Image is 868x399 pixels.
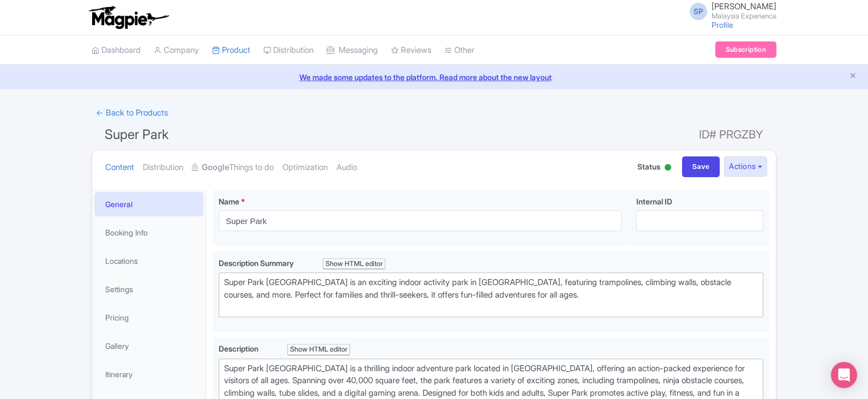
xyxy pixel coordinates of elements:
span: Description Summary [219,258,296,268]
a: Company [154,35,199,65]
button: Close announcement [849,70,857,83]
div: Open Intercom Messenger [831,362,857,388]
a: Profile [712,20,733,29]
a: Product [212,35,250,65]
span: [PERSON_NAME] [712,1,776,11]
button: Actions [724,156,767,177]
a: Content [105,150,134,185]
a: Locations [94,249,203,273]
small: Malaysia Experience [712,13,776,20]
a: Dashboard [92,35,141,65]
strong: Google [202,161,229,174]
span: Status [637,161,660,172]
div: Active [662,160,673,177]
input: Save [682,156,720,177]
a: Gallery [94,334,203,358]
span: Super Park [105,126,168,142]
a: Optimization [282,150,328,185]
a: Booking Info [94,220,203,245]
a: Subscription [715,41,776,58]
span: SP [690,3,707,20]
a: We made some updates to the platform. Read more about the new layout [7,71,861,83]
span: Internal ID [636,197,672,206]
a: Other [444,35,474,65]
a: ← Back to Products [92,102,172,124]
a: GoogleThings to do [192,150,274,185]
div: Super Park [GEOGRAPHIC_DATA] is an exciting indoor activity park in [GEOGRAPHIC_DATA], featuring ... [224,276,758,313]
a: Messaging [327,35,378,65]
span: ID# PRGZBY [699,124,763,146]
a: General [94,192,203,216]
div: Show HTML editor [287,344,350,355]
a: Settings [94,277,203,301]
div: Show HTML editor [323,258,385,270]
a: Distribution [143,150,183,185]
a: SP [PERSON_NAME] Malaysia Experience [683,2,776,20]
a: Itinerary [94,362,203,386]
a: Distribution [263,35,314,65]
a: Reviews [391,35,431,65]
a: Pricing [94,305,203,330]
a: Audio [336,150,357,185]
span: Name [219,197,239,206]
img: logo-ab69f6fb50320c5b225c76a69d11143b.png [86,5,171,29]
span: Description [219,344,260,353]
